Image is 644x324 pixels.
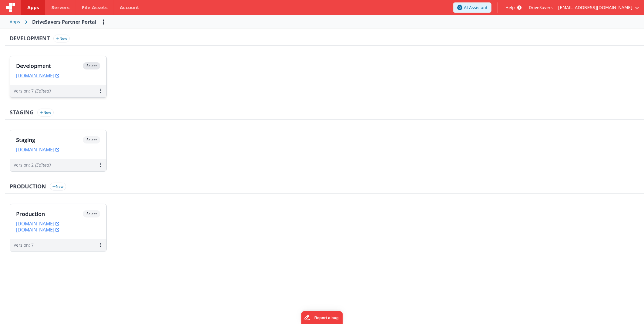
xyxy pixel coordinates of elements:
div: Version: 7 [14,88,50,94]
button: New [50,183,66,191]
span: AI Assistant [464,5,488,11]
h3: Development [16,63,83,69]
button: Options [99,17,109,27]
h3: Production [16,211,83,217]
iframe: Marker.io feedback button [301,311,343,324]
span: (Edited) [35,162,50,168]
button: AI Assistant [453,2,491,13]
span: Servers [51,5,69,11]
span: Select [83,136,100,143]
a: [DOMAIN_NAME] [16,221,59,227]
div: Apps [10,19,20,25]
a: [DOMAIN_NAME] [16,227,59,233]
span: DriveSavers — [529,5,558,11]
a: [DOMAIN_NAME] [16,147,59,153]
div: Version: 2 [14,162,50,168]
span: Apps [27,5,39,11]
button: New [53,35,70,42]
span: Help [505,5,515,11]
div: DriveSavers Partner Portal [32,18,96,25]
a: [DOMAIN_NAME] [16,73,59,79]
h3: Production [10,184,46,190]
button: DriveSavers — [EMAIL_ADDRESS][DOMAIN_NAME] [529,5,639,11]
button: New [37,109,54,116]
div: Version: 7 [14,242,34,248]
span: [EMAIL_ADDRESS][DOMAIN_NAME] [558,5,632,11]
span: (Edited) [35,88,50,94]
h3: Staging [16,137,83,143]
h3: Development [10,35,50,42]
span: Select [83,62,100,69]
span: Select [83,210,100,218]
span: File Assets [82,5,108,11]
h3: Staging [10,110,34,116]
